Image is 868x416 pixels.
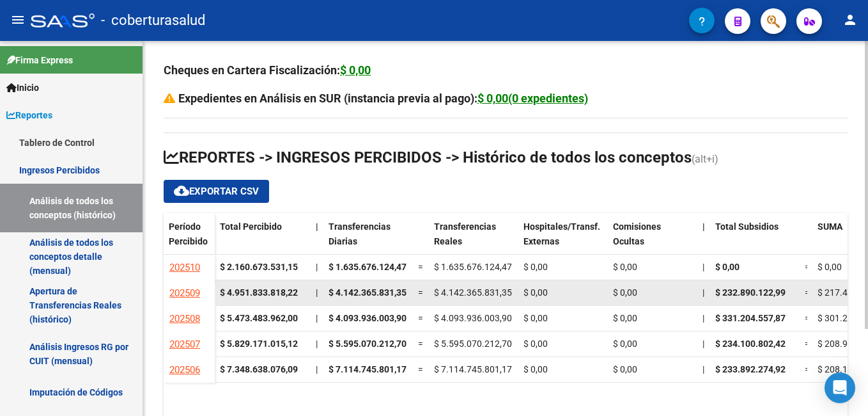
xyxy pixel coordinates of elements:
[613,313,637,323] span: $ 0,00
[702,364,704,374] span: |
[169,262,200,273] span: 202510
[101,6,205,35] span: - coberturasalud
[702,262,704,272] span: |
[715,221,779,232] span: Total Subsidios
[316,221,318,232] span: |
[316,313,318,323] span: |
[805,313,810,323] span: =
[220,364,298,374] strong: $ 7.348.638.076,09
[805,339,810,349] span: =
[220,313,298,323] strong: $ 5.473.483.962,00
[220,221,282,232] span: Total Percibido
[613,262,637,272] span: $ 0,00
[174,183,189,198] mat-icon: cloud_download
[613,339,637,349] span: $ 0,00
[316,339,318,349] span: |
[805,364,810,374] span: =
[613,364,637,374] span: $ 0,00
[316,287,318,298] span: |
[169,339,200,350] span: 202507
[702,313,704,323] span: |
[825,372,855,403] div: Open Intercom Messenger
[316,262,318,272] span: |
[169,313,200,324] span: 202508
[340,61,371,79] div: $ 0,00
[316,364,318,374] span: |
[418,313,423,323] span: =
[434,287,512,298] span: $ 4.142.365.831,35
[174,186,259,197] span: Exportar CSV
[715,339,786,349] span: $ 234.100.802,42
[818,221,842,232] span: SUMA
[169,221,208,246] span: Período Percibido
[329,364,407,374] span: $ 7.114.745.801,17
[329,221,391,246] span: Transferencias Diarias
[169,287,200,299] span: 202509
[220,262,298,272] strong: $ 2.160.673.531,15
[523,221,600,246] span: Hospitales/Transf. Externas
[805,262,810,272] span: =
[608,213,697,267] datatable-header-cell: Comisiones Ocultas
[220,287,298,298] strong: $ 4.951.833.818,22
[429,213,518,267] datatable-header-cell: Transferencias Reales
[434,364,512,374] span: $ 7.114.745.801,17
[418,339,423,349] span: =
[710,213,800,267] datatable-header-cell: Total Subsidios
[715,364,786,374] span: $ 233.892.274,92
[518,213,608,267] datatable-header-cell: Hospitales/Transf. Externas
[329,339,407,349] span: $ 5.595.070.212,70
[329,262,407,272] span: $ 1.635.676.124,47
[818,262,842,272] span: $ 0,00
[329,313,407,323] span: $ 4.093.936.003,90
[523,313,548,323] span: $ 0,00
[418,287,423,298] span: =
[6,108,52,122] span: Reportes
[329,287,407,298] span: $ 4.142.365.831,35
[702,287,704,298] span: |
[220,339,298,349] strong: $ 5.829.171.015,12
[434,313,512,323] span: $ 4.093.936.003,90
[523,339,548,349] span: $ 0,00
[842,12,858,28] mat-icon: person
[164,63,371,77] strong: Cheques en Cartera Fiscalización:
[523,287,548,298] span: $ 0,00
[164,180,269,203] button: Exportar CSV
[715,287,786,298] span: $ 232.890.122,99
[6,81,39,95] span: Inicio
[523,262,548,272] span: $ 0,00
[311,213,323,267] datatable-header-cell: |
[434,221,496,246] span: Transferencias Reales
[6,53,73,67] span: Firma Express
[613,221,661,246] span: Comisiones Ocultas
[702,339,704,349] span: |
[164,148,692,166] span: REPORTES -> INGRESOS PERCIBIDOS -> Histórico de todos los conceptos
[418,262,423,272] span: =
[434,339,512,349] span: $ 5.595.070.212,70
[692,153,718,165] span: (alt+i)
[178,92,588,105] strong: Expedientes en Análisis en SUR (instancia previa al pago):
[523,364,548,374] span: $ 0,00
[697,213,710,267] datatable-header-cell: |
[215,213,311,267] datatable-header-cell: Total Percibido
[164,213,215,267] datatable-header-cell: Período Percibido
[613,287,637,298] span: $ 0,00
[169,364,200,376] span: 202506
[323,213,413,267] datatable-header-cell: Transferencias Diarias
[702,221,705,232] span: |
[477,90,588,108] div: $ 0,00(0 expedientes)
[805,287,810,298] span: =
[10,12,26,28] mat-icon: menu
[715,262,740,272] span: $ 0,00
[434,262,512,272] span: $ 1.635.676.124,47
[418,364,423,374] span: =
[715,313,786,323] span: $ 331.204.557,87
